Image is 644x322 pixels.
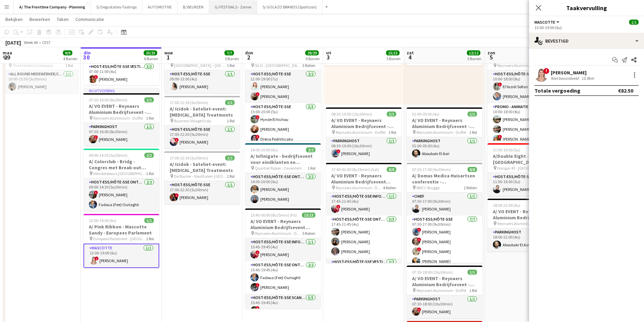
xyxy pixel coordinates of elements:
[164,106,240,118] h3: A/ Izidok - Sateliet-event: [MEDICAL_DATA] Treatments
[493,203,520,208] span: 18:00-22:00 (4u)
[5,39,21,46] div: [DATE]
[386,50,400,55] span: 15/15
[82,53,91,61] span: 30
[326,50,331,56] span: vri
[487,50,495,56] span: zon
[386,56,401,61] div: 5 Banen
[534,25,639,30] div: 13:00-19:00 (6u)
[164,50,173,56] span: woe
[497,221,547,226] span: Reynaers Aluminium - Duffel
[57,16,69,22] span: Taken
[416,288,466,293] span: Reynaers Aluminium - Duffel
[498,82,502,86] span: !
[417,247,421,251] span: !
[174,174,227,179] span: De Barrier - Houthalen-[GEOGRAPHIC_DATA]
[256,250,260,254] span: !
[407,137,482,160] app-card-role: Parkinghost1/101:00-05:00 (4u)Aboubakr El Asri
[551,76,580,81] div: Niet beoordeeld
[487,153,563,165] h3: A/Double Eight - Momenten - [GEOGRAPHIC_DATA]
[245,50,253,56] span: don
[486,53,495,61] span: 5
[416,185,439,190] span: BMCC Brugge
[388,130,396,135] span: 1 Rol
[245,208,321,308] app-job-card: 15:45-00:00 (8u15min) (Fri)13/13A/ VO EVENT - Reynaers Aluminium Bedrijfsevent (02+03+05/10) Reyn...
[493,147,520,152] span: 11:00-16:00 (5u)
[487,199,563,251] app-job-card: 18:00-22:00 (4u)1/1A/ VO EVENT - Reynaers Aluminium Bedrijfsevent - PARKING LEVERANCIERS - 29/09 ...
[529,33,644,49] div: Bevestigd
[54,15,71,24] a: Taken
[244,53,253,61] span: 2
[305,50,319,55] span: 29/29
[407,163,482,263] div: 07:30-17:00 (9u30min)8/8A/ Domus Medica Huisartsen conferentie - [GEOGRAPHIC_DATA] BMCC Brugge2 R...
[144,56,158,61] div: 6 Banen
[164,70,240,93] app-card-role: Host-ess/Hôte-sse1/109:00-13:00 (4u)[PERSON_NAME]
[94,85,98,89] span: !
[3,41,78,93] app-job-card: 10:00-15:30 (5u30min)1/1A/ The Frontline Company - Administratieve support op TFC Kantoor The Fro...
[89,153,127,158] span: 09:00-14:30 (5u30min)
[227,174,235,179] span: 1 Rol
[256,283,260,287] span: !
[14,0,91,14] button: A/ The Frontline Company - Planning
[469,288,477,293] span: 1 Rol
[498,135,502,139] span: !
[209,0,257,14] button: G/ FESTIVALS - Zomer
[497,166,550,171] span: Hangar 43 - [GEOGRAPHIC_DATA]
[245,103,321,146] app-card-role: Host-ess/Hôte-sse3/315:00-20:00 (5u)!Hynde El hichou[PERSON_NAME]!Drena Podrimçaku
[84,88,159,146] app-job-card: In uitvoering07:30-16:00 (8u30min)1/1A/ VO EVENT - Reynaers Aluminium Bedrijfsevent - PARKING LEV...
[251,147,278,152] span: 14:00-20:00 (6u)
[487,70,563,103] app-card-role: Host-ess/Hôte-sse Fotobooth2/210:00-18:00 (8u)!El Yazidi Sofian[PERSON_NAME]
[487,228,563,251] app-card-role: Parkinghost1/118:00-22:00 (4u)Aboubakr El Asri
[302,213,315,218] span: 13/13
[63,56,77,61] div: 4 Banen
[412,112,439,117] span: 01:00-05:00 (4u)
[497,63,545,68] span: Reynaers Aluminium - Duffel
[245,41,321,141] app-job-card: 12:00-01:00 (13u) (Fri)8/8A/ KonseptS - bedrijfsevent 100 jr JAVA Foodservice SILO - [GEOGRAPHIC_...
[174,63,227,68] span: [GEOGRAPHIC_DATA] – [GEOGRAPHIC_DATA]
[487,143,563,196] div: 11:00-16:00 (5u)1/1A/Double Eight - Momenten - [GEOGRAPHIC_DATA] Hangar 43 - [GEOGRAPHIC_DATA]1 R...
[551,70,595,76] div: [PERSON_NAME]
[13,63,53,68] span: The Frontline Company
[146,236,154,241] span: 1 Rol
[407,266,482,318] app-job-card: 07:30-18:00 (10u30min)1/1A/ VO EVENT - Reynaers Aluminium Bedrijfsevent - PARKING LEVERANCIERS - ...
[164,96,240,149] app-job-card: 17:00-22:30 (5u30min)1/1A/ Izidok - Sateliet-event: [MEDICAL_DATA] Treatments Business Village Ec...
[407,193,482,216] app-card-role: Chief1/107:30-17:00 (9u30min)[PERSON_NAME]
[75,16,104,22] span: Communicatie
[407,173,482,185] h3: A/ Domus Medica Huisartsen conferentie - [GEOGRAPHIC_DATA]
[225,100,235,105] span: 1/1
[29,16,50,22] span: Bewerken
[84,214,159,268] app-job-card: 13:00-19:00 (6u)1/1A/ Pink Ribbon - Mascotte Sandy - Europees Parlement Europees Parlement - [GEO...
[256,306,260,310] span: !
[89,218,116,223] span: 13:00-19:00 (6u)
[73,15,107,24] a: Communicatie
[164,181,240,204] app-card-role: Host-ess/Hôte-sse1/117:00-22:30 (5u30min)![PERSON_NAME]
[467,56,481,61] div: 5 Banen
[529,3,644,12] h3: Taakvervulling
[302,231,315,236] span: 5 Rollen
[84,50,91,56] span: din
[326,216,402,258] app-card-role: Host-ess/Hôte-sse Onthaal-Accueill3/317:45-21:45 (4u)[PERSON_NAME][PERSON_NAME][PERSON_NAME]
[164,41,240,93] app-job-card: 09:00-13:00 (4u)1/1A/ [GEOGRAPHIC_DATA]- klaarzetten vestiaire 1500 pax - Préparation du vestiair...
[629,20,639,25] span: 1/1
[170,100,208,105] span: 17:00-22:30 (5u30min)
[412,167,451,172] span: 07:30-17:00 (9u30min)
[407,117,482,129] h3: A/ VO EVENT - Reynaers Aluminium Bedrijfsevent - PARKING LEVERANCIERS - 29/09 tem 06/10
[84,244,159,268] app-card-role: Mascotte1/113:00-19:00 (6u)![PERSON_NAME]
[256,92,260,96] span: !
[331,112,372,117] span: 08:30-19:00 (10u30min)
[407,107,482,160] app-job-card: 01:00-05:00 (4u)1/1A/ VO EVENT - Reynaers Aluminium Bedrijfsevent - PARKING LEVERANCIERS - 29/09 ...
[245,153,321,165] h3: A/ Infinigate - bedrijfsevent voor eindklanten en resellers
[146,116,154,121] span: 1 Rol
[255,166,302,171] span: Quartier Papier - Zaventem
[84,224,159,236] h3: A/ Pink Ribbon - Mascotte Sandy - Europees Parlement
[177,0,209,14] button: B/ BEURZEN
[251,213,297,218] span: 15:45-00:00 (8u15min) (Fri)
[170,155,208,160] span: 17:00-22:30 (5u30min)
[245,261,321,294] app-card-role: Host-ess/Hôte-sse Onthaal-Accueill2/215:45-19:45 (4u)Fadoua (Fee) Ouriaghli![PERSON_NAME]
[225,56,239,61] div: 5 Banen
[326,258,402,301] app-card-role: Host-ess/Hôte-sse Vestiaire3/3
[142,0,177,14] button: AUTOMOTIVE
